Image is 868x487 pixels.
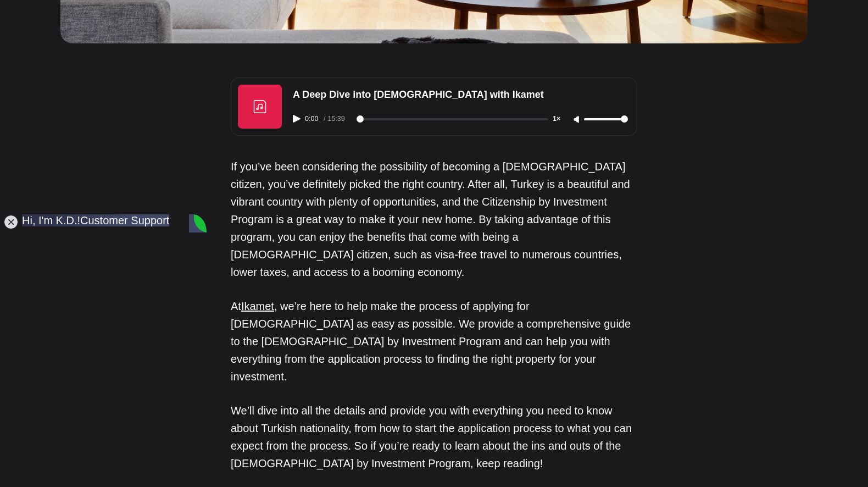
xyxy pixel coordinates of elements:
button: Play audio [293,115,303,123]
span: 0:00 [303,115,324,123]
button: Adjust playback speed [550,115,571,123]
p: We’ll dive into all the details and provide you with everything you need to know about Turkish na... [231,402,637,472]
div: A Deep Dive into [DEMOGRAPHIC_DATA] with Ikamet [286,85,635,105]
div: / [324,115,354,123]
button: Unmute [571,115,584,124]
span: 15:39 [325,115,347,123]
p: If you’ve been considering the possibility of becoming a [DEMOGRAPHIC_DATA] citizen, you’ve defin... [231,158,637,281]
p: At , we’re here to help make the process of applying for [DEMOGRAPHIC_DATA] as easy as possible. ... [231,297,637,385]
a: Ikamet [241,300,274,312]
